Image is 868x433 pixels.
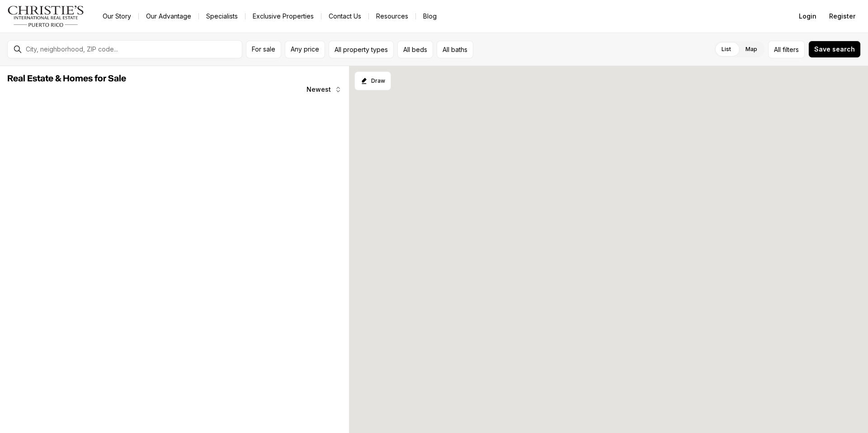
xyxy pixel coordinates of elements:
[285,41,325,58] button: Any price
[291,46,319,53] span: Any price
[774,45,781,54] span: All
[329,41,394,58] button: All property types
[829,13,855,20] span: Register
[714,41,738,57] label: List
[301,80,347,99] button: Newest
[307,86,331,93] span: Newest
[7,5,85,27] img: logo
[369,10,415,23] a: Resources
[321,10,368,23] button: Contact Us
[245,10,321,23] a: Exclusive Properties
[738,41,764,57] label: Map
[416,10,444,23] a: Blog
[824,7,861,25] button: Register
[139,10,198,23] a: Our Advantage
[354,71,391,90] button: Start drawing
[814,46,855,53] span: Save search
[768,41,805,58] button: Allfilters
[799,13,816,20] span: Login
[246,41,281,58] button: For sale
[252,46,275,53] span: For sale
[199,10,245,23] a: Specialists
[95,10,138,23] a: Our Story
[808,41,861,58] button: Save search
[793,7,822,25] button: Login
[437,41,473,58] button: All baths
[397,41,433,58] button: All beds
[7,74,126,83] span: Real Estate & Homes for Sale
[783,45,799,54] span: filters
